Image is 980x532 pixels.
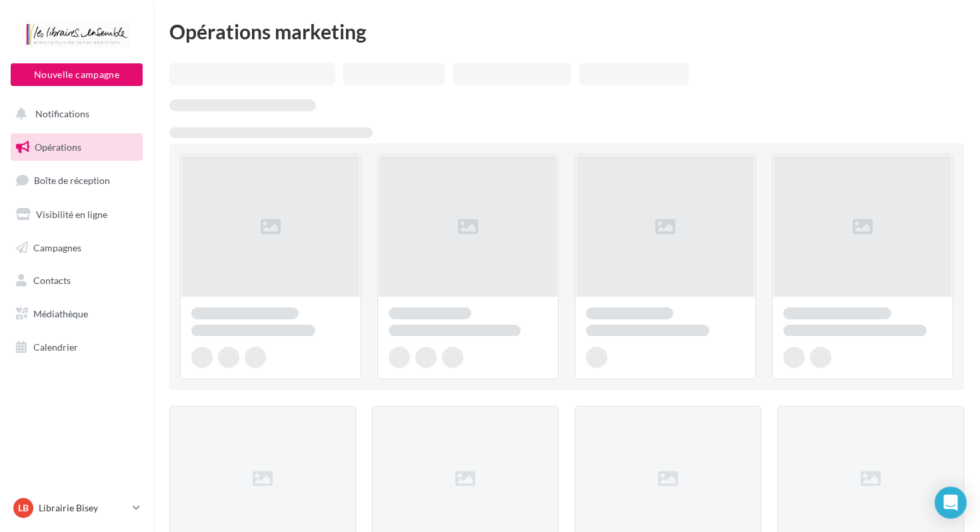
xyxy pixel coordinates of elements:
a: Campagnes [8,234,145,262]
a: Visibilité en ligne [8,201,145,229]
a: Contacts [8,267,145,295]
span: Calendrier [33,341,78,353]
a: Boîte de réception [8,166,145,195]
a: Opérations [8,133,145,161]
span: Notifications [35,108,89,119]
span: Campagnes [33,241,81,253]
a: Médiathèque [8,300,145,328]
div: Opérations marketing [169,21,964,41]
span: Boîte de réception [34,175,110,186]
button: Notifications [8,100,140,128]
div: Open Intercom Messenger [935,487,967,519]
button: Nouvelle campagne [11,63,143,86]
a: Calendrier [8,333,145,361]
span: LB [18,501,29,515]
span: Médiathèque [33,308,88,319]
span: Visibilité en ligne [36,209,107,220]
a: LB Librairie Bisey [11,495,143,521]
p: Librairie Bisey [39,501,127,515]
span: Contacts [33,275,71,286]
span: Opérations [35,141,81,153]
